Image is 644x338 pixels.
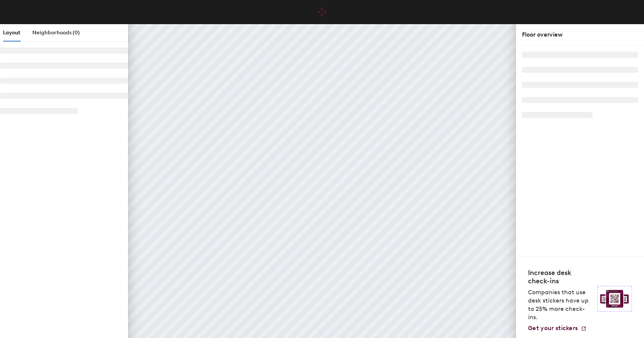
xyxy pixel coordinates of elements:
[528,288,593,321] p: Companies that use desk stickers have up to 25% more check-ins.
[528,269,593,285] h4: Increase desk check-ins
[597,286,632,312] img: Sticker logo
[528,324,578,332] span: Get your stickers
[522,30,638,39] div: Floor overview
[528,324,587,332] a: Get your stickers
[3,29,20,36] span: Layout
[32,29,80,36] span: Neighborhoods (0)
